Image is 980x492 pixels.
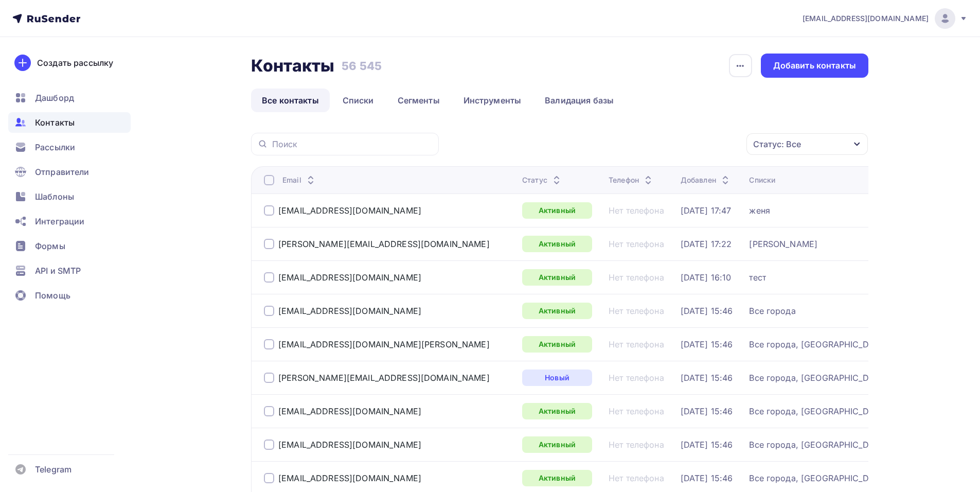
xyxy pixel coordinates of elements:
[681,205,732,216] a: [DATE] 17:47
[681,239,732,249] a: [DATE] 17:22
[681,339,733,349] a: [DATE] 15:46
[8,137,131,157] a: Рассылки
[681,272,732,283] a: [DATE] 16:10
[681,473,733,483] div: [DATE] 15:46
[35,463,72,476] span: Telegram
[278,473,421,483] a: [EMAIL_ADDRESS][DOMAIN_NAME]
[332,89,385,112] a: Списки
[609,473,664,483] a: Нет телефона
[522,370,592,386] a: Новый
[278,306,421,316] a: [EMAIL_ADDRESS][DOMAIN_NAME]
[522,470,592,486] a: Активный
[35,265,81,277] span: API и SMTP
[803,8,968,29] a: [EMAIL_ADDRESS][DOMAIN_NAME]
[749,239,817,249] a: [PERSON_NAME]
[609,272,664,283] a: Нет телефона
[609,373,664,383] a: Нет телефона
[522,236,592,252] div: Активный
[37,57,113,69] div: Создать рассылку
[609,205,664,216] a: Нет телефона
[282,175,317,185] div: Email
[681,175,732,185] div: Добавлен
[522,269,592,286] a: Активный
[749,175,775,185] div: Списки
[8,236,131,256] a: Формы
[681,406,733,416] a: [DATE] 15:46
[8,186,131,207] a: Шаблоны
[749,272,766,283] a: тест
[278,205,421,216] a: [EMAIL_ADDRESS][DOMAIN_NAME]
[609,440,664,450] a: Нет телефона
[278,272,421,283] a: [EMAIL_ADDRESS][DOMAIN_NAME]
[746,133,868,155] button: Статус: Все
[342,59,382,73] h3: 56 545
[278,339,490,349] a: [EMAIL_ADDRESS][DOMAIN_NAME][PERSON_NAME]
[387,89,451,112] a: Сегменты
[453,89,532,112] a: Инструменты
[522,436,592,453] a: Активный
[522,303,592,319] a: Активный
[609,175,654,185] div: Телефон
[35,240,65,252] span: Формы
[753,138,801,150] div: Статус: Все
[681,440,733,450] a: [DATE] 15:46
[35,289,70,302] span: Помощь
[8,162,131,182] a: Отправители
[609,239,664,249] a: Нет телефона
[803,13,929,24] span: [EMAIL_ADDRESS][DOMAIN_NAME]
[251,56,334,76] h2: Контакты
[278,440,421,450] div: [EMAIL_ADDRESS][DOMAIN_NAME]
[8,112,131,133] a: Контакты
[522,336,592,353] a: Активный
[609,339,664,349] a: Нет телефона
[749,205,770,216] a: женя
[278,239,490,249] a: [PERSON_NAME][EMAIL_ADDRESS][DOMAIN_NAME]
[35,141,75,153] span: Рассылки
[609,406,664,416] a: Нет телефона
[278,406,421,416] a: [EMAIL_ADDRESS][DOMAIN_NAME]
[522,175,563,185] div: Статус
[35,92,74,104] span: Дашборд
[534,89,625,112] a: Валидация базы
[749,306,795,316] div: Все города
[681,306,733,316] a: [DATE] 15:46
[609,306,664,316] a: Нет телефона
[773,60,856,72] div: Добавить контакты
[522,202,592,219] a: Активный
[35,116,75,129] span: Контакты
[35,166,90,178] span: Отправители
[35,190,74,203] span: Шаблоны
[278,373,490,383] a: [PERSON_NAME][EMAIL_ADDRESS][DOMAIN_NAME]
[681,373,733,383] div: [DATE] 15:46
